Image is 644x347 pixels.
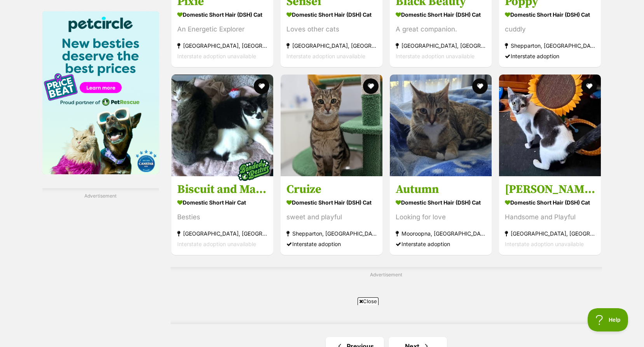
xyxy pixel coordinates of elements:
[245,281,528,316] iframe: Advertisement
[358,297,379,305] span: Close
[177,196,267,208] strong: Domestic Short Hair Cat
[396,40,486,51] strong: [GEOGRAPHIC_DATA], [GEOGRAPHIC_DATA]
[505,228,595,238] strong: [GEOGRAPHIC_DATA], [GEOGRAPHIC_DATA]
[286,212,377,222] div: sweet and playful
[396,212,486,222] div: Looking for love
[396,228,486,238] strong: Mooroopna, [GEOGRAPHIC_DATA]
[177,9,267,20] strong: Domestic Short Hair (DSH) Cat
[177,24,267,35] div: An Energetic Explorer
[177,182,267,196] h3: Biscuit and Marble
[286,238,377,249] div: Interstate adoption
[505,51,595,61] div: Interstate adoption
[505,196,595,208] strong: Domestic Short Hair (DSH) Cat
[171,176,273,255] a: Biscuit and Marble Domestic Short Hair Cat Besties [GEOGRAPHIC_DATA], [GEOGRAPHIC_DATA] Interstat...
[505,212,595,222] div: Handsome and Playful
[286,9,377,20] strong: Domestic Short Hair (DSH) Cat
[582,78,597,94] button: favourite
[171,75,273,176] img: Biscuit and Marble - Domestic Short Hair Cat
[505,24,595,35] div: cuddly
[396,24,486,35] div: A great companion.
[499,176,601,255] a: [PERSON_NAME] Domestic Short Hair (DSH) Cat Handsome and Playful [GEOGRAPHIC_DATA], [GEOGRAPHIC_D...
[505,182,595,196] h3: [PERSON_NAME]
[177,53,256,59] span: Interstate adoption unavailable
[396,53,475,59] span: Interstate adoption unavailable
[286,24,377,35] div: Loves other cats
[472,78,488,94] button: favourite
[177,212,267,222] div: Besties
[396,9,486,20] strong: Domestic Short Hair (DSH) Cat
[181,308,464,343] iframe: Advertisement
[390,75,492,176] img: Autumn - Domestic Short Hair (DSH) Cat
[505,240,584,247] span: Interstate adoption unavailable
[281,75,382,176] img: Cruize - Domestic Short Hair (DSH) Cat
[42,11,159,174] img: Pet Circle promo banner
[234,150,273,189] img: bonded besties
[286,53,365,59] span: Interstate adoption unavailable
[254,78,269,94] button: favourite
[499,75,601,176] img: Conrad - Domestic Short Hair (DSH) Cat
[177,40,267,51] strong: [GEOGRAPHIC_DATA], [GEOGRAPHIC_DATA]
[505,40,595,51] strong: Shepparton, [GEOGRAPHIC_DATA]
[286,182,377,196] h3: Cruize
[396,238,486,249] div: Interstate adoption
[286,228,377,238] strong: Shepparton, [GEOGRAPHIC_DATA]
[177,240,256,247] span: Interstate adoption unavailable
[171,267,602,324] div: Advertisement
[390,176,492,255] a: Autumn Domestic Short Hair (DSH) Cat Looking for love Mooroopna, [GEOGRAPHIC_DATA] Interstate ado...
[588,308,628,331] iframe: Help Scout Beacon - Open
[281,176,382,255] a: Cruize Domestic Short Hair (DSH) Cat sweet and playful Shepparton, [GEOGRAPHIC_DATA] Interstate a...
[286,40,377,51] strong: [GEOGRAPHIC_DATA], [GEOGRAPHIC_DATA]
[505,9,595,20] strong: Domestic Short Hair (DSH) Cat
[177,228,267,238] strong: [GEOGRAPHIC_DATA], [GEOGRAPHIC_DATA]
[286,196,377,208] strong: Domestic Short Hair (DSH) Cat
[396,182,486,196] h3: Autumn
[396,196,486,208] strong: Domestic Short Hair (DSH) Cat
[363,78,379,94] button: favourite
